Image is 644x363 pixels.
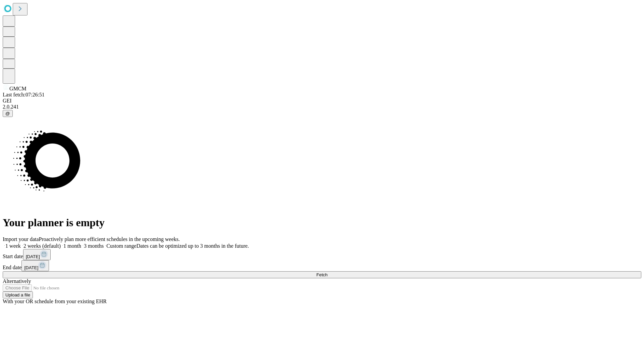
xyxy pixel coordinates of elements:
[3,92,45,97] span: Last fetch: 07:26:51
[5,243,21,249] span: 1 week
[21,260,49,271] button: [DATE]
[63,243,81,249] span: 1 month
[23,243,61,249] span: 2 weeks (default)
[9,86,26,91] span: GMCM
[3,104,641,110] div: 2.0.241
[5,111,10,116] span: @
[3,236,39,242] span: Import your data
[137,243,249,249] span: Dates can be optimized up to 3 months in the future.
[3,249,641,260] div: Start date
[3,278,31,284] span: Alternatively
[3,298,107,304] span: With your OR schedule from your existing EHR
[3,110,13,117] button: @
[3,216,641,229] h1: Your planner is empty
[24,265,38,270] span: [DATE]
[84,243,104,249] span: 3 months
[106,243,136,249] span: Custom range
[39,236,180,242] span: Proactively plan more efficient schedules in the upcoming weeks.
[316,272,327,277] span: Fetch
[3,98,641,104] div: GEI
[3,291,33,298] button: Upload a file
[23,249,51,260] button: [DATE]
[3,271,641,278] button: Fetch
[3,260,641,271] div: End date
[26,254,40,259] span: [DATE]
